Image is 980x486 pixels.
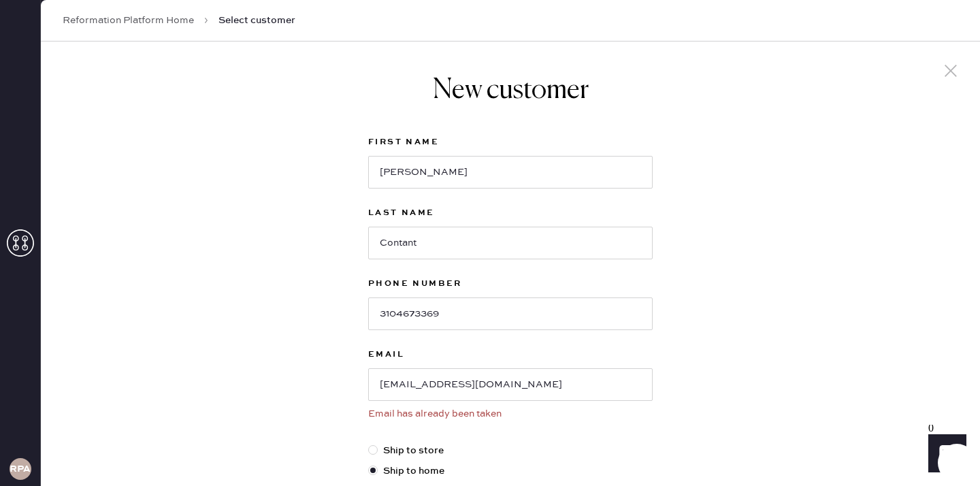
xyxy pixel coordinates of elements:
h3: RPA [10,464,31,474]
span: Select customer [218,14,295,27]
label: Ship to home [368,464,653,479]
input: e.g. john@doe.com [368,368,653,401]
label: Email [368,346,653,363]
a: Reformation Platform Home [63,14,194,27]
div: Email has already been taken [368,406,653,421]
input: e.g. John [368,156,653,189]
input: e.g. Doe [368,227,653,259]
h1: New customer [368,74,653,107]
label: First Name [368,134,653,150]
iframe: Front Chat [915,425,974,483]
input: e.g (XXX) XXXXXX [368,297,653,330]
label: Phone Number [368,276,653,292]
label: Ship to store [368,443,653,458]
label: Last Name [368,205,653,221]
